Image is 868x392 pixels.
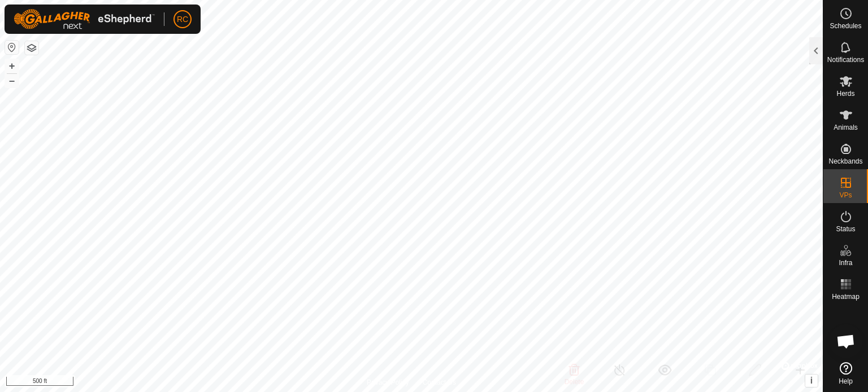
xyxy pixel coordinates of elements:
span: VPs [839,192,852,199]
span: i [810,376,813,385]
button: + [5,59,19,73]
span: Infra [839,259,852,266]
span: Neckbands [828,158,862,165]
a: Help [823,358,868,389]
a: Privacy Policy [367,377,409,387]
button: – [5,74,19,87]
button: Map Layers [25,41,38,55]
span: RC [177,14,188,25]
span: Herds [836,90,854,97]
button: i [805,375,818,387]
span: Status [836,226,855,232]
span: Help [839,378,853,385]
button: Reset Map [5,41,19,54]
img: Gallagher Logo [14,9,155,29]
span: Notifications [827,56,864,63]
span: Schedules [830,23,861,29]
span: Animals [834,124,858,131]
div: Open chat [829,324,863,358]
span: Heatmap [832,293,860,300]
a: Contact Us [423,377,456,387]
